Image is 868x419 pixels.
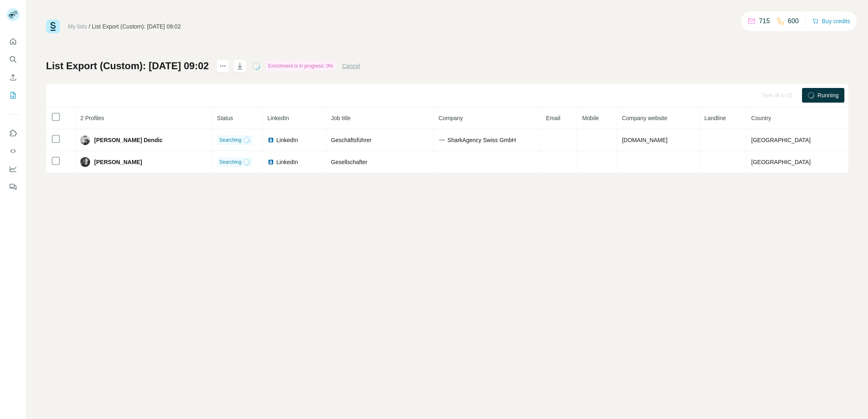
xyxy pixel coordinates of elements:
[759,16,770,26] p: 715
[582,115,599,121] span: Mobile
[46,59,209,72] h1: List Export (Custom): [DATE] 09:02
[331,137,372,143] span: Geschäftsführer
[7,88,20,103] button: My lists
[277,136,298,144] span: LinkedIn
[80,135,90,145] img: Avatar
[622,137,668,143] span: [DOMAIN_NAME]
[7,144,20,158] button: Use Surfe API
[268,159,274,165] img: LinkedIn logo
[439,115,463,121] span: Company
[788,16,799,26] p: 600
[68,23,87,30] a: My lists
[94,136,163,144] span: [PERSON_NAME] Dendic
[220,136,242,144] span: Searching
[751,159,811,165] span: [GEOGRAPHIC_DATA]
[546,115,560,121] span: Email
[7,34,20,49] button: Quick start
[268,115,289,121] span: LinkedIn
[448,136,516,144] span: SharkAgency Swiss GmbH
[7,70,20,85] button: Enrich CSV
[216,59,229,72] button: actions
[80,157,90,167] img: Avatar
[266,61,336,71] div: Enrichment is in progress: 0%
[7,162,20,176] button: Dashboard
[220,158,242,166] span: Searching
[89,22,90,31] li: /
[46,20,60,33] img: Surfe Logo
[7,126,20,140] button: Use Surfe on LinkedIn
[812,15,850,27] button: Buy credits
[439,137,445,143] img: company-logo
[331,159,367,165] span: Gesellschafter
[92,22,181,31] div: List Export (Custom): [DATE] 09:02
[751,115,771,121] span: Country
[704,115,726,121] span: Landline
[94,158,142,166] span: [PERSON_NAME]
[622,115,667,121] span: Company website
[80,115,104,121] span: 2 Profiles
[751,137,811,143] span: [GEOGRAPHIC_DATA]
[342,62,360,70] button: Cancel
[331,115,351,121] span: Job title
[817,91,839,99] span: Running
[277,158,298,166] span: LinkedIn
[217,115,233,121] span: Status
[7,52,20,67] button: Search
[268,137,274,143] img: LinkedIn logo
[7,180,20,194] button: Feedback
